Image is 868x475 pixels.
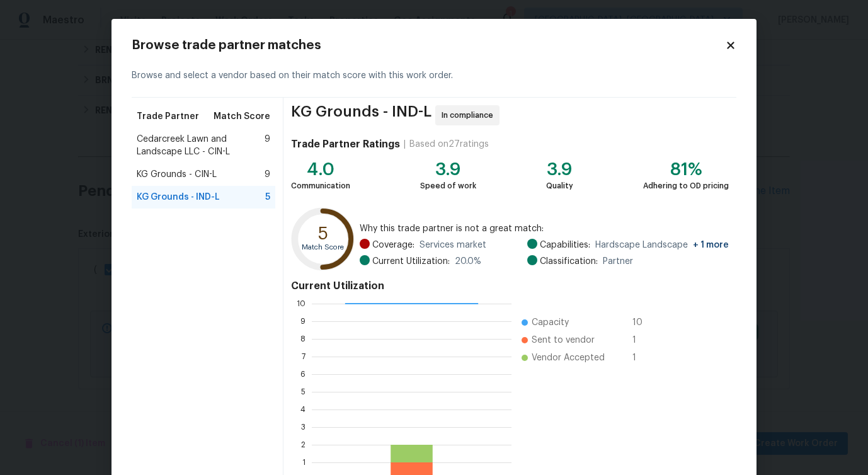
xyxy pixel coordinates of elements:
[297,300,306,307] text: 10
[693,241,729,249] span: + 1 more
[643,180,729,192] div: Adhering to OD pricing
[360,222,729,235] span: Why this trade partner is not a great match:
[442,109,498,122] span: In compliance
[318,225,328,243] text: 5
[291,280,729,292] h4: Current Utilization
[265,133,270,158] span: 9
[300,370,306,378] text: 6
[632,334,653,346] span: 1
[532,352,605,364] span: Vendor Accepted
[420,239,486,251] span: Services market
[420,163,476,176] div: 3.9
[301,388,306,396] text: 5
[540,255,598,268] span: Classification:
[540,239,590,251] span: Capabilities:
[291,105,431,125] span: KG Grounds - IND-L
[300,335,306,343] text: 8
[595,239,729,251] span: Hardscape Landscape
[546,163,573,176] div: 3.9
[300,406,306,413] text: 4
[632,316,653,329] span: 10
[302,353,306,360] text: 7
[132,39,725,52] h2: Browse trade partner matches
[372,239,414,251] span: Coverage:
[643,163,729,176] div: 81%
[455,255,481,268] span: 20.0 %
[265,191,270,203] span: 5
[532,316,569,329] span: Capacity
[546,180,573,192] div: Quality
[302,244,344,251] text: Match Score
[400,138,409,151] div: |
[532,334,595,346] span: Sent to vendor
[291,180,350,192] div: Communication
[301,441,306,449] text: 2
[137,110,199,123] span: Trade Partner
[372,255,450,268] span: Current Utilization:
[302,459,306,466] text: 1
[137,133,265,158] span: Cedarcreek Lawn and Landscape LLC - CIN-L
[300,318,306,325] text: 9
[291,138,400,151] h4: Trade Partner Ratings
[214,110,270,123] span: Match Score
[632,352,653,364] span: 1
[291,163,350,176] div: 4.0
[265,168,270,181] span: 9
[603,255,633,268] span: Partner
[409,138,489,151] div: Based on 27 ratings
[301,423,306,431] text: 3
[137,168,217,181] span: KG Grounds - CIN-L
[420,180,476,192] div: Speed of work
[132,54,736,98] div: Browse and select a vendor based on their match score with this work order.
[137,191,220,203] span: KG Grounds - IND-L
